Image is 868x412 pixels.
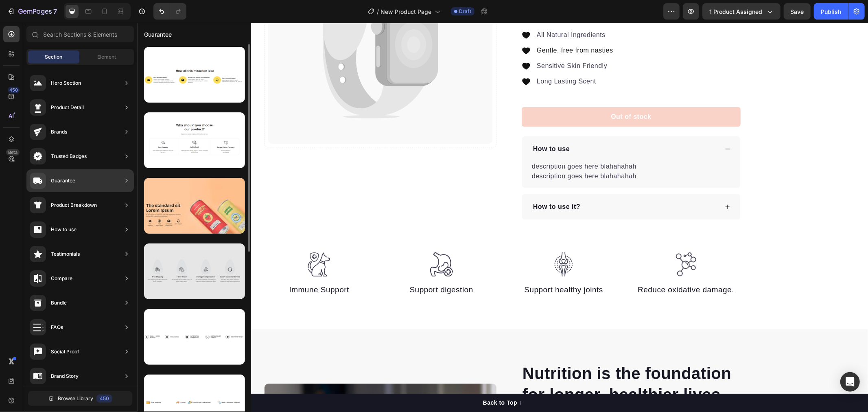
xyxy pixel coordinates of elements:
[51,79,81,87] div: Hero Section
[170,229,194,254] img: 495611768014373769-102daaca-9cf2-4711-8f44-7b8313c0763d.svg
[400,54,476,64] p: Long Lasting Scent
[153,3,186,20] div: Undo/Redo
[58,395,93,402] span: Browse Library
[51,372,79,380] div: Brand Story
[377,7,379,16] span: /
[51,103,84,112] div: Product Detail
[97,53,116,61] span: Element
[709,7,762,16] span: 1 product assigned
[51,201,97,209] div: Product Breakdown
[51,323,63,331] div: FAQs
[51,299,67,307] div: Bundle
[8,87,20,93] div: 450
[96,394,112,403] div: 450
[51,250,80,258] div: Testimonials
[53,7,57,16] p: 7
[840,372,860,392] div: Open Intercom Messenger
[400,38,476,48] p: Sensitive Skin Friendly
[385,340,603,403] p: Nutrition is the foundation for longer, healthier lives in dogs.
[784,3,811,20] button: Save
[137,23,868,412] iframe: Design area
[51,226,77,234] div: How to use
[474,89,514,99] div: Out of stock
[51,128,67,136] div: Brands
[51,152,87,160] div: Trusted Badges
[373,261,481,273] p: Support healthy joints
[396,179,443,189] p: How to use it?
[3,3,61,20] button: 7
[395,150,499,157] p: description goes here blahahahah
[128,261,236,273] p: Immune Support
[821,7,841,16] div: Publish
[251,261,359,273] p: Support digestion
[814,3,848,20] button: Publish
[395,140,499,147] p: description goes here blahahahah
[51,274,72,283] div: Compare
[459,8,471,15] span: Draft
[127,261,237,274] div: Rich Text Editor. Editing area: main
[28,391,132,406] button: Browse Library450
[292,229,317,254] img: 495611768014373769-1841055a-c466-405c-aa1d-460d2394428c.svg
[51,177,75,185] div: Guarantee
[346,376,385,384] div: Back to Top ↑
[537,229,561,254] img: 495611768014373769-1cbd2799-6668-40fe-84ba-e8b6c9135f18.svg
[45,53,63,61] span: Section
[495,261,603,273] p: Reduce oxidative damage.
[400,24,476,31] span: Gentle, free from nasties
[702,3,781,20] button: 1 product assigned
[26,26,134,42] input: Search Sections & Elements
[51,348,79,356] div: Social Proof
[414,229,439,254] img: 495611768014373769-d4ab8aed-d63a-4024-af0b-f0a1f434b09a.svg
[385,84,603,104] button: Out of stock
[791,8,804,15] span: Save
[6,149,20,156] div: Beta
[396,121,433,131] p: How to use
[380,7,431,16] span: New Product Page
